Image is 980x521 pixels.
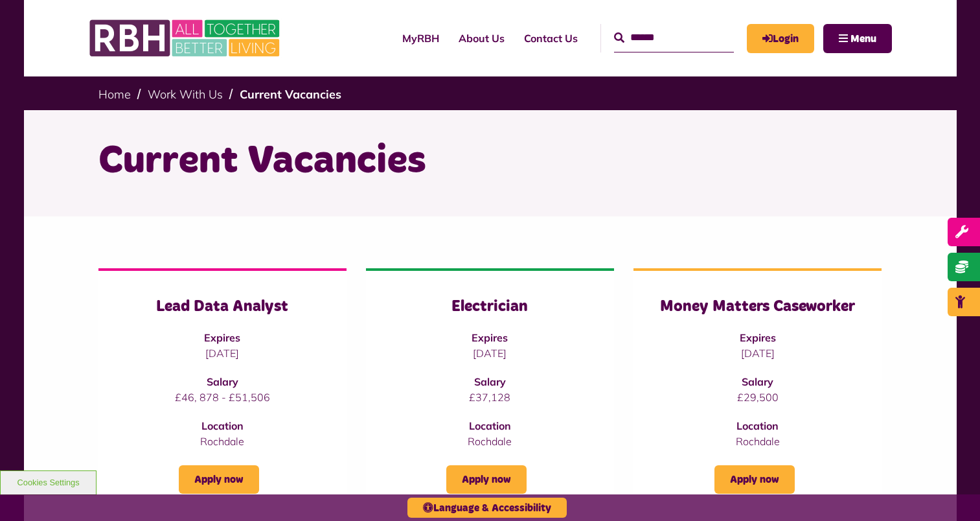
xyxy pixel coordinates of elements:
[469,419,511,432] strong: Location
[392,297,588,317] h3: Electrician
[714,465,795,494] a: Apply now
[148,87,223,102] a: Work With Us
[207,375,238,388] strong: Salary
[850,34,876,44] span: Menu
[393,21,449,56] a: MyRBH
[740,331,776,344] strong: Expires
[514,21,587,56] a: Contact Us
[204,331,240,344] strong: Expires
[98,87,131,102] a: Home
[392,345,588,361] p: [DATE]
[124,345,321,361] p: [DATE]
[407,498,567,518] button: Language & Accessibility
[747,24,814,53] a: MyRBH
[449,21,514,56] a: About Us
[124,434,321,449] p: Rochdale
[659,434,856,449] p: Rochdale
[124,297,321,317] h3: Lead Data Analyst
[89,13,283,64] img: RBH
[823,24,892,53] button: Navigation
[240,87,341,102] a: Current Vacancies
[736,419,779,432] strong: Location
[392,389,588,405] p: £37,128
[98,136,882,187] h1: Current Vacancies
[446,465,527,494] a: Apply now
[179,465,259,494] a: Apply now
[474,375,506,388] strong: Salary
[124,389,321,405] p: £46, 878 - £51,506
[472,331,508,344] strong: Expires
[922,463,980,521] iframe: Netcall Web Assistant for live chat
[659,389,856,405] p: £29,500
[742,375,773,388] strong: Salary
[659,345,856,361] p: [DATE]
[392,434,588,449] p: Rochdale
[201,419,244,432] strong: Location
[659,297,856,317] h3: Money Matters Caseworker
